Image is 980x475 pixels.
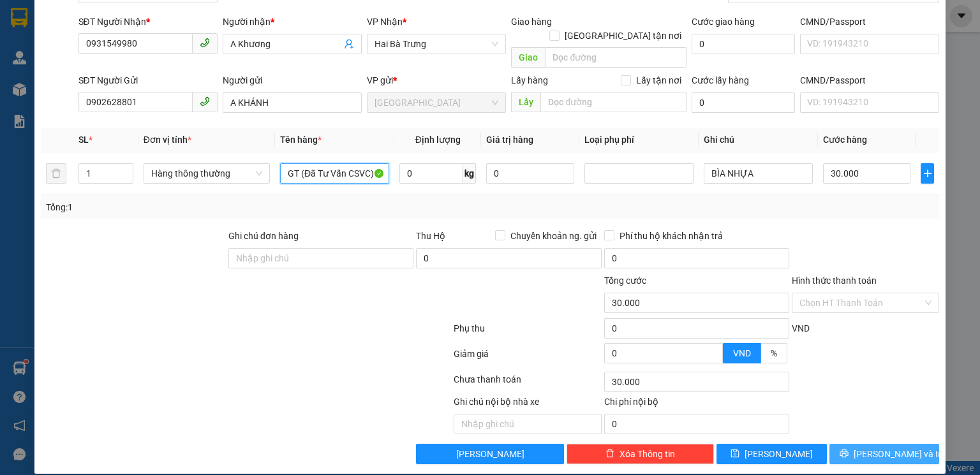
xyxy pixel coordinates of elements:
span: user-add [344,39,354,49]
input: Dọc đường [545,47,687,68]
span: Thu Hộ [416,231,445,241]
input: Ghi Chú [704,163,813,184]
span: save [731,449,739,459]
img: logo [5,8,37,40]
span: Giao [511,47,545,68]
div: SĐT Người Nhận [78,15,218,29]
button: [PERSON_NAME] [416,444,563,464]
button: save[PERSON_NAME] [716,444,827,464]
span: VP Nhận [367,17,403,27]
input: VD: Bàn, Ghế [280,163,389,184]
span: VND [792,323,810,333]
span: SL [78,135,89,145]
span: VP Nhận: Hai Bà Trưng [97,47,163,54]
span: Định lượng [415,135,461,145]
span: ĐC: [STREET_ADDRESS] BMT [97,60,184,66]
span: Thủ Đức [375,93,498,112]
div: Phụ thu [452,321,602,344]
input: Cước lấy hàng [692,92,795,113]
span: CTY TNHH DLVT TIẾN OANH [47,7,179,19]
span: Đơn vị tính [144,135,191,145]
label: Cước lấy hàng [692,75,749,85]
span: VP Gửi: [GEOGRAPHIC_DATA] [5,47,92,54]
div: Người nhận [223,15,362,29]
span: [PERSON_NAME] [745,447,813,461]
span: Chuyển khoản ng. gửi [505,229,602,243]
span: Tổng cước [604,275,646,286]
strong: NHẬN HÀNG NHANH - GIAO TỐC HÀNH [50,21,177,29]
div: Chi phí nội bộ [604,395,789,414]
span: [PERSON_NAME] [456,447,524,461]
span: VND [733,348,751,358]
span: ĐT:0935 82 08 08 [5,73,52,79]
span: Giao hàng [511,17,552,27]
span: Cước hàng [823,135,867,145]
span: Giá trị hàng [486,135,533,145]
div: Giảm giá [452,347,602,369]
span: printer [840,449,849,459]
span: ĐT: 0935371718 [97,73,141,79]
input: Ghi chú đơn hàng [228,248,413,268]
span: Xóa Thông tin [620,447,675,461]
span: [PERSON_NAME] và In [854,447,943,461]
div: Chưa thanh toán [452,372,602,395]
span: plus [921,168,933,179]
span: [GEOGRAPHIC_DATA] tận nơi [560,29,687,43]
span: kg [463,163,476,184]
th: Loại phụ phí [579,128,699,152]
label: Cước giao hàng [692,17,755,27]
span: phone [200,38,210,48]
button: delete [46,163,66,184]
span: Tên hàng [280,135,322,145]
div: VP gửi [367,73,506,87]
span: ---------------------------------------------- [27,84,164,94]
button: plus [921,163,934,184]
span: Hai Bà Trưng [375,34,498,54]
input: 0 [486,163,574,184]
span: Lấy [511,92,540,112]
input: Dọc đường [540,92,687,112]
span: % [771,348,777,358]
strong: 1900 633 614 [85,31,140,41]
div: SĐT Người Gửi [78,73,218,87]
span: Lấy hàng [511,75,548,85]
span: Hàng thông thường [151,164,262,183]
div: Tổng: 1 [46,200,379,214]
span: delete [605,449,614,459]
th: Ghi chú [699,128,818,152]
div: CMND/Passport [800,15,939,29]
div: Người gửi [223,73,362,87]
span: Lấy tận nơi [631,73,687,87]
span: ĐC: 804 Song Hành, XLHN, P Hiệp Phú Q9 [5,56,87,69]
div: CMND/Passport [800,73,939,87]
label: Hình thức thanh toán [792,275,877,286]
button: printer[PERSON_NAME] và In [829,444,940,464]
label: Ghi chú đơn hàng [228,231,299,241]
span: phone [200,96,210,106]
span: Phí thu hộ khách nhận trả [614,229,728,243]
input: Cước giao hàng [692,34,795,54]
input: Nhập ghi chú [454,414,601,434]
button: deleteXóa Thông tin [567,444,714,464]
div: Ghi chú nội bộ nhà xe [454,395,601,414]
